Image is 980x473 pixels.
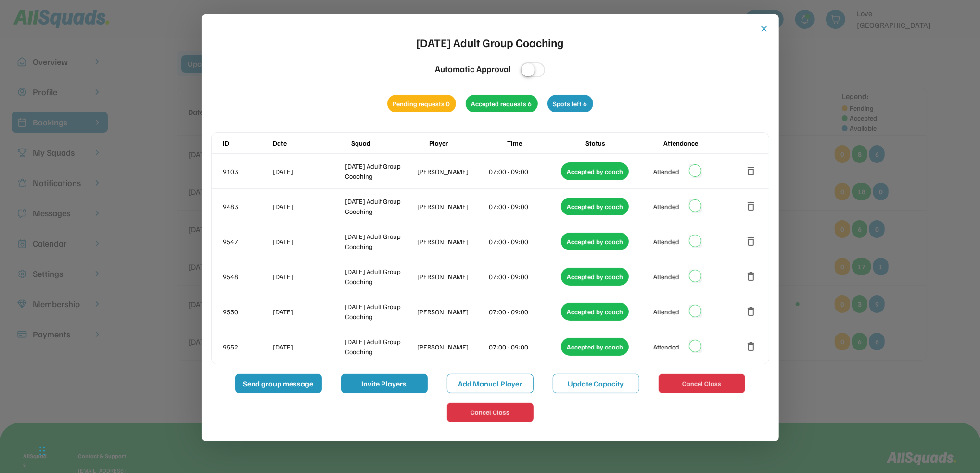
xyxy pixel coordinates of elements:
[585,138,662,148] div: Status
[746,200,757,212] button: delete
[746,165,757,177] button: delete
[561,198,629,215] div: Accepted by coach
[447,374,534,393] button: Add Manual Player
[653,236,679,247] div: Attended
[223,272,271,282] div: 9548
[653,272,679,282] div: Attended
[547,95,593,112] div: Spots left 6
[345,196,415,216] div: [DATE] Adult Group Coaching
[653,342,679,352] div: Attended
[417,307,487,317] div: [PERSON_NAME]
[273,201,344,212] div: [DATE]
[417,236,487,247] div: [PERSON_NAME]
[345,231,415,251] div: [DATE] Adult Group Coaching
[489,342,560,352] div: 07:00 - 09:00
[489,236,560,247] div: 07:00 - 09:00
[663,138,739,148] div: Attendance
[273,307,344,317] div: [DATE]
[223,342,271,352] div: 9552
[746,271,757,282] button: delete
[746,236,757,247] button: delete
[417,34,564,51] div: [DATE] Adult Group Coaching
[223,166,271,176] div: 9103
[345,161,415,181] div: [DATE] Adult Group Coaching
[746,306,757,317] button: delete
[653,201,679,212] div: Attended
[417,166,487,176] div: [PERSON_NAME]
[223,138,271,148] div: ID
[273,166,344,176] div: [DATE]
[417,201,487,212] div: [PERSON_NAME]
[417,342,487,352] div: [PERSON_NAME]
[429,138,505,148] div: Player
[351,138,427,148] div: Squad
[273,272,344,282] div: [DATE]
[561,233,629,250] div: Accepted by coach
[659,374,745,393] button: Cancel Class
[273,342,344,352] div: [DATE]
[561,268,629,286] div: Accepted by coach
[223,307,271,317] div: 9550
[561,303,629,321] div: Accepted by coach
[223,236,271,247] div: 9547
[417,272,487,282] div: [PERSON_NAME]
[223,201,271,212] div: 9483
[489,166,560,176] div: 07:00 - 09:00
[345,266,415,286] div: [DATE] Adult Group Coaching
[341,374,428,393] button: Invite Players
[653,307,679,317] div: Attended
[507,138,583,148] div: Time
[489,272,560,282] div: 07:00 - 09:00
[345,301,415,322] div: [DATE] Adult Group Coaching
[235,374,322,393] button: Send group message
[561,338,629,356] div: Accepted by coach
[760,24,769,34] button: close
[273,236,344,247] div: [DATE]
[435,62,511,75] div: Automatic Approval
[345,336,415,357] div: [DATE] Adult Group Coaching
[447,403,534,422] button: Cancel Class
[489,201,560,212] div: 07:00 - 09:00
[653,166,679,176] div: Attended
[746,341,757,352] button: delete
[553,374,639,393] button: Update Capacity
[489,307,560,317] div: 07:00 - 09:00
[273,138,349,148] div: Date
[387,95,456,112] div: Pending requests 0
[561,162,629,180] div: Accepted by coach
[466,95,538,112] div: Accepted requests 6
